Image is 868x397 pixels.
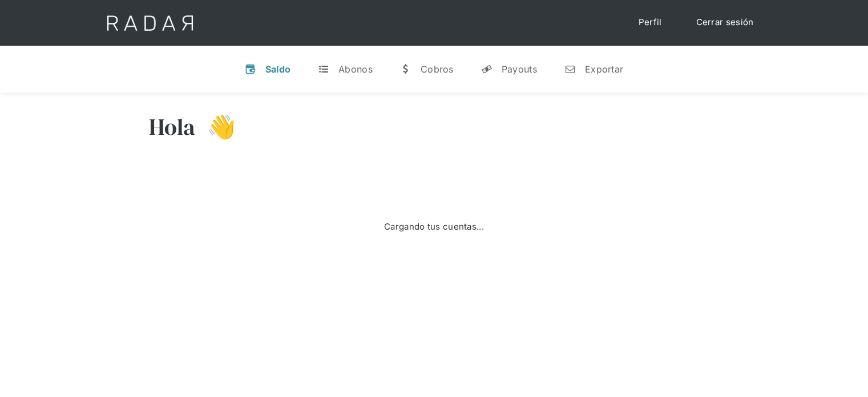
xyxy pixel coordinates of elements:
div: n [564,63,576,75]
div: Saldo [265,63,291,75]
div: Abonos [338,63,373,75]
div: v [245,63,256,75]
div: w [400,63,411,75]
h3: 👋 [196,113,236,141]
a: Perfil [627,11,673,34]
div: t [318,63,329,75]
div: Cargando tus cuentas... [384,220,484,234]
div: Exportar [585,63,623,75]
div: Payouts [502,63,537,75]
div: Cobros [421,63,454,75]
div: y [481,63,492,75]
h3: Hola [149,113,196,141]
a: Cerrar sesión [685,11,765,34]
